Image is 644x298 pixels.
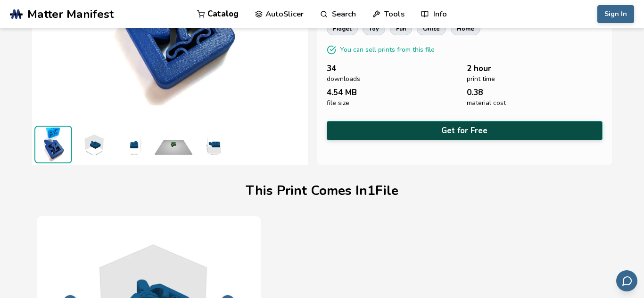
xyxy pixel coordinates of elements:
[327,88,357,97] span: 4.54 MB
[390,22,412,35] a: fun
[417,22,446,35] a: office
[195,126,232,163] img: 1_3D_Dimensions
[27,8,114,21] span: Matter Manifest
[327,121,603,140] button: Get for Free
[467,75,495,83] span: print time
[327,75,360,83] span: downloads
[467,64,491,73] span: 2 hour
[616,270,637,291] button: Send feedback via email
[155,126,192,163] img: 1_Print_Preview
[597,5,634,23] button: Sign In
[327,99,349,107] span: file size
[327,64,336,73] span: 34
[327,22,358,35] a: fidget
[246,184,398,198] h1: This Print Comes In 1 File
[467,88,483,97] span: 0.38
[74,126,112,163] img: 1_3D_Dimensions
[467,99,506,107] span: material cost
[363,22,385,35] a: toy
[115,126,152,163] img: 1_3D_Dimensions
[451,22,480,35] a: home
[340,45,435,55] p: You can sell prints from this file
